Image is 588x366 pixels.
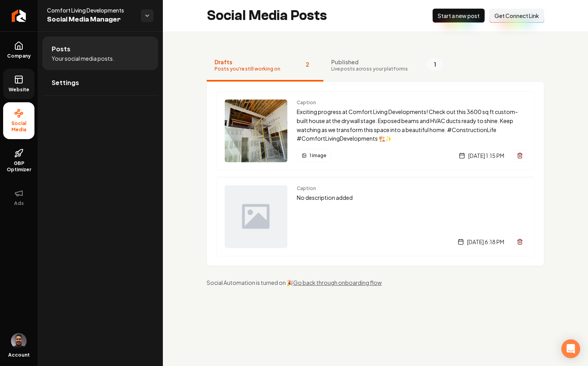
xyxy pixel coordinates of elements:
span: Caption [297,185,526,192]
span: Company [4,53,34,59]
span: Published [331,58,408,66]
span: Settings [52,78,79,87]
div: Open Intercom Messenger [561,339,580,358]
span: [DATE] 6:18 PM [467,238,504,246]
img: Rebolt Logo [12,9,26,22]
span: 2 [299,58,316,71]
span: Website [5,87,32,93]
span: Your social media posts. [52,54,114,62]
a: GBP Optimizer [3,142,34,179]
span: Caption [297,100,526,106]
img: Post preview [225,100,287,162]
span: Start a new post [438,12,480,20]
img: Post preview [225,185,287,248]
button: Ads [3,182,34,213]
span: Ads [11,200,27,207]
button: Start a new post [433,9,485,23]
span: Social Media [3,120,34,133]
span: Social Automation is turned on 🎉 [207,279,293,286]
span: Account [8,352,30,358]
p: No description added [297,193,526,202]
span: Live posts across your platforms [331,66,408,72]
span: 1 image [310,152,326,159]
nav: Tabs [207,50,544,82]
p: Exciting progress at Comfort Living Developments! Check out this 3600 sq ft custom-built house at... [297,107,526,143]
a: Website [3,69,34,99]
span: Posts [52,44,70,54]
span: Drafts [215,58,280,66]
a: Post previewCaptionExciting progress at Comfort Living Developments! Check out this 3600 sq ft cu... [216,91,534,170]
button: DraftsPosts you're still working on2 [207,50,323,82]
a: Go back through onboarding flow [293,279,382,286]
a: Settings [42,70,158,95]
span: Comfort Living Developments [47,6,135,14]
button: PublishedLive posts across your platforms1 [323,50,451,82]
img: Daniel Humberto Ortega Celis [11,333,27,349]
a: Company [3,35,34,65]
span: Social Media Manager [47,14,135,25]
a: Post previewCaptionNo description added[DATE] 6:18 PM [216,177,534,256]
span: 1 [427,58,443,71]
button: Open user button [11,333,27,349]
span: Get Connect Link [494,12,539,20]
span: [DATE] 1:15 PM [468,152,504,159]
span: Posts you're still working on [215,66,280,72]
span: GBP Optimizer [3,160,34,173]
button: Get Connect Link [489,9,544,23]
h2: Social Media Posts [207,8,327,24]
